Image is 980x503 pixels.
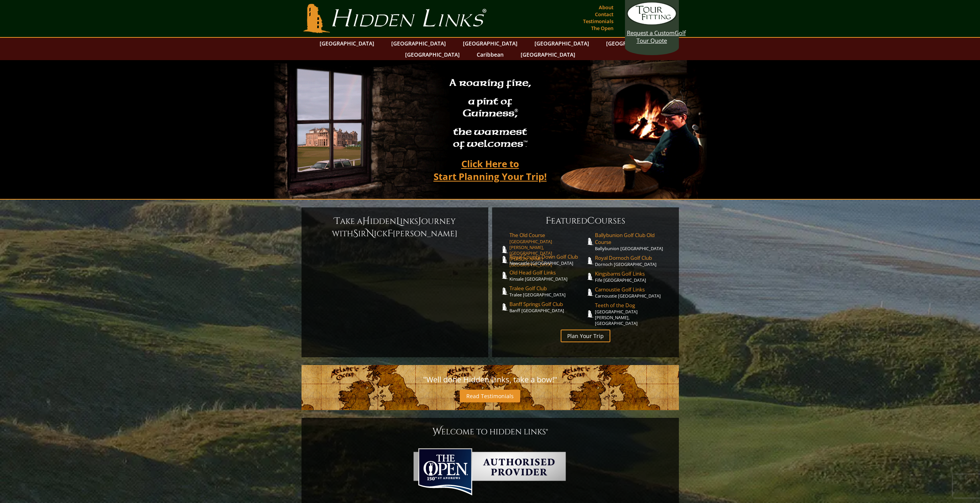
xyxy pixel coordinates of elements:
span: H [362,215,370,227]
a: Old Head Golf LinksKinsale [GEOGRAPHIC_DATA] [509,269,586,282]
span: F [546,215,551,227]
a: [GEOGRAPHIC_DATA] [316,38,378,49]
span: F [387,227,393,240]
span: Kingsbarns Golf Links [595,270,671,277]
a: [GEOGRAPHIC_DATA] [401,49,464,60]
span: Royal County Down Golf Club [509,253,586,260]
a: Caribbean [473,49,508,60]
a: Royal County Down Golf ClubNewcastle [GEOGRAPHIC_DATA] [509,253,586,266]
span: Ballybunion Golf Club Old Course [595,232,671,246]
span: The Old Course [509,232,586,239]
span: C [587,215,595,227]
a: Plan Your Trip [561,330,610,342]
a: [GEOGRAPHIC_DATA] [387,38,450,49]
a: Royal Dornoch Golf ClubDornoch [GEOGRAPHIC_DATA] [595,254,671,267]
a: Read Testimonials [460,390,520,402]
span: T [334,215,340,227]
a: Banff Springs Golf ClubBanff [GEOGRAPHIC_DATA] [509,301,586,313]
a: Request a CustomGolf Tour Quote [627,2,677,44]
span: S [353,227,358,240]
span: J [418,215,421,227]
a: Tralee Golf ClubTralee [GEOGRAPHIC_DATA] [509,285,586,298]
span: Banff Springs Golf Club [509,301,586,308]
a: Contact [593,9,615,20]
h6: eatured ourses [500,215,671,227]
a: Carnoustie Golf LinksCarnoustie [GEOGRAPHIC_DATA] [595,286,671,299]
span: L [396,215,400,227]
a: [GEOGRAPHIC_DATA] [517,49,579,60]
a: The Old Course[GEOGRAPHIC_DATA][PERSON_NAME], [GEOGRAPHIC_DATA][PERSON_NAME] [GEOGRAPHIC_DATA] [509,232,586,267]
h2: A roaring fire, a pint of Guinness , the warmest of welcomes™. [444,74,536,155]
a: Kingsbarns Golf LinksFife [GEOGRAPHIC_DATA] [595,270,671,283]
a: [GEOGRAPHIC_DATA] [459,38,521,49]
a: [GEOGRAPHIC_DATA] [602,38,665,49]
a: [GEOGRAPHIC_DATA] [531,38,593,49]
span: Old Head Golf Links [509,269,586,276]
a: Teeth of the Dog[GEOGRAPHIC_DATA][PERSON_NAME], [GEOGRAPHIC_DATA] [595,302,671,326]
span: Teeth of the Dog [595,302,671,309]
span: Request a Custom [627,29,675,37]
a: The Open [589,23,615,34]
span: Royal Dornoch Golf Club [595,254,671,261]
a: About [597,2,615,13]
span: Tralee Golf Club [509,285,586,292]
span: N [366,227,374,240]
span: Carnoustie Golf Links [595,286,671,293]
h1: Welcome To Hidden Links® [309,426,671,438]
h6: ake a idden inks ourney with ir ick [PERSON_NAME] [309,215,481,240]
a: Click Here toStart Planning Your Trip! [426,155,554,185]
p: "Well done Hidden Links, take a bow!" [309,373,671,387]
a: Ballybunion Golf Club Old CourseBallybunion [GEOGRAPHIC_DATA] [595,232,671,251]
a: Testimonials [581,16,615,27]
